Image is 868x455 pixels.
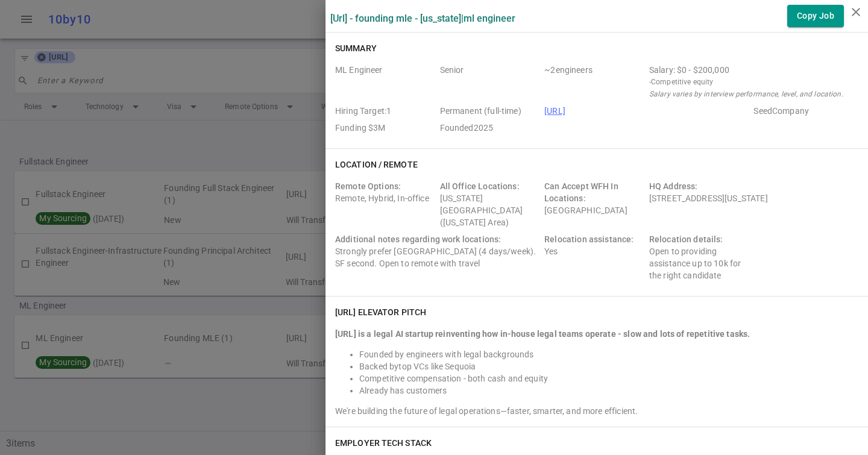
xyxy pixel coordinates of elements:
[544,180,644,228] div: [GEOGRAPHIC_DATA]
[335,64,435,100] span: Roles
[440,105,540,117] span: Job Type
[649,76,854,88] small: - Competitive equity
[544,234,634,244] span: Relocation assistance:
[335,233,539,281] div: Strongly prefer [GEOGRAPHIC_DATA] (4 days/week). SF second. Open to remote with travel
[359,348,858,360] li: Founded by engineers with legal backgrounds
[849,5,863,19] i: close
[544,105,749,117] span: Company URL
[335,122,435,134] span: Employer Founding
[649,233,749,281] div: Open to providing assistance up to 10k for the right candidate
[440,181,520,191] span: All Office Locations:
[335,181,401,191] span: Remote Options:
[335,234,501,244] span: Additional notes regarding work locations:
[335,180,435,228] div: Remote, Hybrid, In-office
[335,42,377,54] h6: Summary
[544,106,565,116] a: [URL]
[335,405,858,417] div: We're building the future of legal operations—faster, smarter, and more efficient.
[335,437,432,449] h6: EMPLOYER TECH STACK
[649,181,698,191] span: HQ Address:
[359,362,398,371] span: Backed by
[359,386,447,395] span: Already has customers
[544,233,644,281] div: Yes
[649,180,854,228] div: [STREET_ADDRESS][US_STATE]
[335,158,418,171] h6: Location / Remote
[544,64,644,100] span: Team Count
[649,234,723,244] span: Relocation details:
[335,329,750,339] strong: [URL] is a legal AI startup reinventing how in-house legal teams operate - slow and lots of repet...
[330,13,515,24] label: [URL] - Founding MLE - [US_STATE] | ML Engineer
[335,105,435,117] span: Hiring Target
[440,122,540,134] span: Employer Founded
[544,181,618,203] span: Can Accept WFH In Locations:
[440,64,540,100] span: Level
[753,105,854,117] span: Employer Stage e.g. Series A
[359,360,858,372] li: top VCs like Sequoia
[359,374,548,383] span: Competitive compensation - both cash and equity
[440,180,540,228] div: [US_STATE][GEOGRAPHIC_DATA] ([US_STATE] Area)
[649,90,843,98] i: Salary varies by interview performance, level, and location.
[335,306,426,318] h6: [URL] elevator pitch
[649,64,854,76] div: Salary Range
[787,5,844,27] button: Copy Job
